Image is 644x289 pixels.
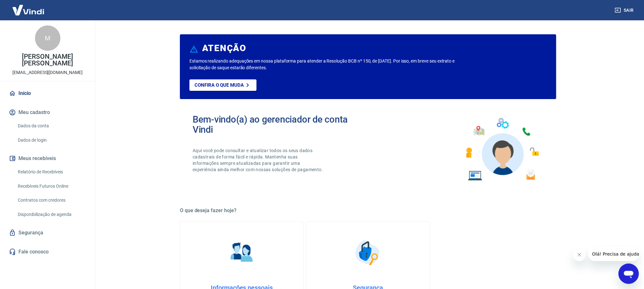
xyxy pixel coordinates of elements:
[8,105,87,119] button: Meu cadastro
[15,119,87,132] a: Dados da conta
[352,237,384,269] img: Segurança
[5,53,90,67] p: [PERSON_NAME] [PERSON_NAME]
[8,226,87,240] a: Segurança
[460,114,544,185] img: Imagem de um avatar masculino com diversos icones exemplificando as funcionalidades do gerenciado...
[613,4,636,16] button: Sair
[8,151,87,165] button: Meus recebíveis
[12,69,83,76] p: [EMAIL_ADDRESS][DOMAIN_NAME]
[15,165,87,178] a: Relatório de Recebíveis
[8,245,87,259] a: Fale conosco
[193,114,368,135] h2: Bem-vindo(a) ao gerenciador de conta Vindi
[189,58,475,71] p: Estamos realizando adequações em nossa plataforma para atender a Resolução BCB nº 150, de [DATE]....
[180,207,556,214] h5: O que deseja fazer hoje?
[189,79,257,91] a: Confira o que muda
[15,208,87,221] a: Disponibilização de agenda
[15,194,87,207] a: Contratos com credores
[193,147,324,173] p: Aqui você pode consultar e atualizar todos os seus dados cadastrais de forma fácil e rápida. Mant...
[573,248,586,261] iframe: Fechar mensagem
[8,0,49,20] img: Vindi
[195,82,244,88] p: Confira o que muda
[4,4,53,10] span: Olá! Precisa de ajuda?
[8,86,87,100] a: Início
[202,45,246,51] h6: ATENÇÃO
[619,264,639,284] iframe: Botão para abrir a janela de mensagens
[15,180,87,193] a: Recebíveis Futuros Online
[15,134,87,147] a: Dados de login
[226,237,258,269] img: Informações pessoais
[588,247,639,261] iframe: Mensagem da empresa
[35,25,60,51] div: M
